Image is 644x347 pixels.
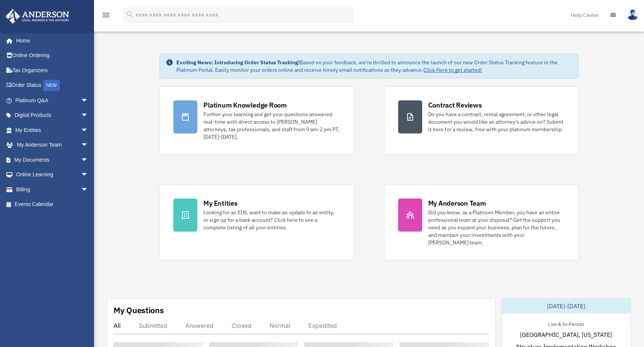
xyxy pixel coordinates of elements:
a: Online Learningarrow_drop_down [5,167,100,182]
div: Further your learning and get your questions answered real-time with direct access to [PERSON_NAM... [203,111,340,141]
div: Normal [270,322,290,329]
img: User Pic [627,9,638,20]
span: [GEOGRAPHIC_DATA], [US_STATE] [520,330,612,339]
div: All [114,322,121,329]
a: Billingarrow_drop_down [5,182,100,197]
div: My Anderson Team [428,199,486,208]
span: arrow_drop_down [81,93,96,108]
a: Home [5,33,96,48]
div: Based on your feedback, we're thrilled to announce the launch of our new Order Status Tracking fe... [176,59,572,74]
a: My Entities Looking for an EIN, want to make an update to an entity, or sign up for a bank accoun... [159,185,354,260]
a: menu [102,13,111,20]
a: Contract Reviews Do you have a contract, rental agreement, or other legal document you would like... [384,86,579,155]
div: Do you have a contract, rental agreement, or other legal document you would like an attorney's ad... [428,111,565,133]
div: Looking for an EIN, want to make an update to an entity, or sign up for a bank account? Click her... [203,209,340,231]
a: My Documentsarrow_drop_down [5,152,100,167]
div: Platinum Knowledge Room [203,100,287,110]
a: Digital Productsarrow_drop_down [5,108,100,123]
span: arrow_drop_down [81,152,96,168]
div: Answered [185,322,214,329]
a: My Anderson Team Did you know, as a Platinum Member, you have an entire professional team at your... [384,185,579,260]
span: arrow_drop_down [81,167,96,183]
span: arrow_drop_down [81,108,96,123]
div: NEW [43,80,60,91]
div: Live & In-Person [542,320,590,327]
a: Platinum Knowledge Room Further your learning and get your questions answered real-time with dire... [159,86,354,155]
a: My Entitiesarrow_drop_down [5,123,100,138]
div: Contract Reviews [428,100,482,110]
strong: Exciting News: Introducing Order Status Tracking! [176,59,300,66]
span: arrow_drop_down [81,138,96,153]
div: Submitted [139,322,167,329]
a: My Anderson Teamarrow_drop_down [5,138,100,153]
div: My Questions [114,305,164,316]
span: arrow_drop_down [81,182,96,197]
a: Click Here to get started! [423,67,482,73]
div: Did you know, as a Platinum Member, you have an entire professional team at your disposal? Get th... [428,209,565,246]
div: Expedited [308,322,337,329]
a: Events Calendar [5,197,100,212]
div: [DATE]-[DATE] [502,299,630,314]
div: My Entities [203,199,237,208]
a: Online Ordering [5,48,100,63]
span: arrow_drop_down [81,123,96,138]
div: Closed [232,322,252,329]
i: search [126,10,134,18]
a: Platinum Q&Aarrow_drop_down [5,93,100,108]
a: Order StatusNEW [5,78,100,93]
a: Tax Organizers [5,63,100,78]
i: menu [102,11,111,20]
img: Anderson Advisors Platinum Portal [3,9,71,24]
